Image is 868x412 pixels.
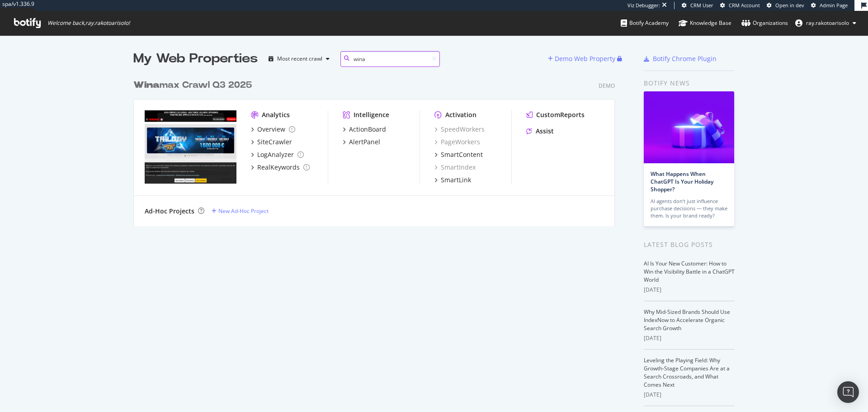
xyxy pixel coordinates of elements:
span: CRM User [690,2,713,9]
div: Latest Blog Posts [644,240,735,250]
a: Botify Academy [621,11,669,35]
button: Demo Web Property [548,52,617,66]
div: Demo Web Property [555,54,615,63]
div: SmartLink [441,175,471,185]
div: Assist [536,127,554,136]
div: Intelligence [354,110,389,119]
a: Leveling the Playing Field: Why Growth-Stage Companies Are at a Search Crossroads, and What Comes... [644,356,730,388]
a: Demo Web Property [548,55,617,62]
span: Welcome back, ray.rakotoarisolo ! [47,19,130,27]
a: CustomReports [526,110,585,119]
a: What Happens When ChatGPT Is Your Holiday Shopper? [651,170,713,193]
a: CRM Account [720,2,760,9]
div: My Web Properties [133,50,258,68]
div: Viz Debugger: [627,2,660,9]
div: LogAnalyzer [257,150,294,159]
a: Why Mid-Sized Brands Should Use IndexNow to Accelerate Organic Search Growth [644,308,730,332]
a: SpeedWorkers [434,125,485,134]
div: Organizations [741,19,788,28]
a: Botify Chrome Plugin [644,54,717,63]
input: Search [340,51,440,67]
a: Knowledge Base [679,11,731,35]
div: AlertPanel [349,137,380,147]
div: [DATE] [644,334,735,342]
span: Admin Page [820,2,848,9]
div: SiteCrawler [257,137,292,147]
div: ActionBoard [349,125,386,134]
div: Activation [445,110,476,119]
div: Botify Academy [621,19,669,28]
button: Most recent crawl [265,52,333,66]
div: New Ad-Hoc Project [218,207,269,215]
a: Admin Page [811,2,848,9]
div: Knowledge Base [679,19,731,28]
span: CRM Account [729,2,760,9]
a: CRM User [682,2,713,9]
a: SmartLink [434,175,471,185]
a: SmartIndex [434,163,476,172]
a: AI Is Your New Customer: How to Win the Visibility Battle in a ChatGPT World [644,260,735,284]
a: Winamax Crawl Q3 2025 [133,79,255,92]
a: Organizations [741,11,788,35]
a: AlertPanel [343,137,380,147]
a: ActionBoard [343,125,386,134]
a: Open in dev [767,2,804,9]
img: Winamax Crawl Q3 2025 [145,110,236,184]
div: Botify news [644,78,735,88]
div: [DATE] [644,286,735,294]
span: Open in dev [775,2,804,9]
div: AI agents don’t just influence purchase decisions — they make them. Is your brand ready? [651,198,727,219]
div: Overview [257,125,285,134]
span: ray.rakotoarisolo [806,19,849,27]
div: Demo [599,82,615,90]
a: LogAnalyzer [251,150,304,159]
div: Open Intercom Messenger [837,381,859,403]
div: Most recent crawl [277,56,322,62]
button: ray.rakotoarisolo [788,16,863,30]
img: What Happens When ChatGPT Is Your Holiday Shopper? [644,91,734,163]
div: CustomReports [536,110,585,119]
b: Wina [133,81,160,90]
a: Assist [526,127,554,136]
a: SiteCrawler [251,137,292,147]
div: [DATE] [644,391,735,399]
div: max Crawl Q3 2025 [133,79,252,92]
div: Botify Chrome Plugin [653,54,717,63]
div: SmartContent [441,150,483,159]
a: New Ad-Hoc Project [212,207,269,215]
a: RealKeywords [251,163,310,172]
a: PageWorkers [434,137,480,147]
div: grid [133,68,622,226]
div: RealKeywords [257,163,300,172]
a: SmartContent [434,150,483,159]
div: Ad-Hoc Projects [145,207,194,216]
a: Overview [251,125,295,134]
div: Analytics [262,110,290,119]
